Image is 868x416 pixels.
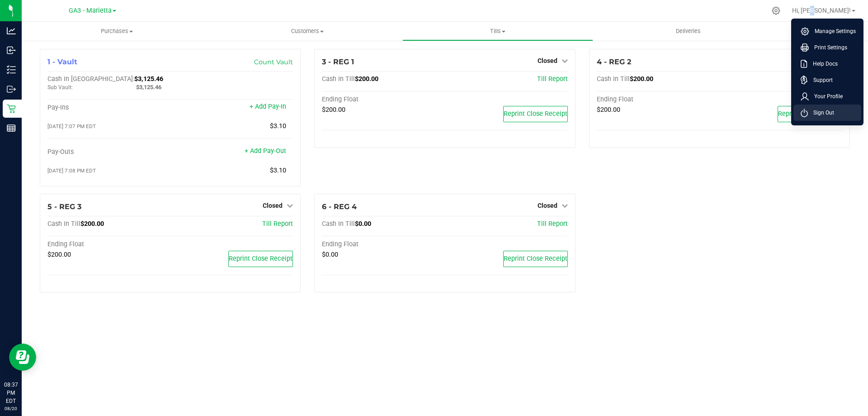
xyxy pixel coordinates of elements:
[597,75,630,83] span: Cash In Till
[22,22,212,41] a: Purchases
[7,65,16,74] inline-svg: Inventory
[47,240,170,249] div: Ending Float
[538,202,557,209] span: Closed
[809,43,847,52] span: Print Settings
[47,148,170,156] div: Pay-Outs
[355,220,371,228] span: $0.00
[47,220,80,228] span: Cash In Till
[793,105,861,121] li: Sign Out
[504,110,567,118] span: Reprint Close Receipt
[47,202,81,211] span: 5 - REG 3
[807,59,838,68] span: Help Docs
[322,57,354,66] span: 3 - REG 1
[4,405,18,412] p: 08/20
[503,106,568,122] button: Reprint Close Receipt
[597,106,620,114] span: $200.00
[47,251,71,258] span: $200.00
[593,22,783,41] a: Deliveries
[47,84,73,91] span: Sub Vault:
[47,123,96,129] span: [DATE] 7:07 PM EDT
[47,75,134,83] span: Cash In [GEOGRAPHIC_DATA]:
[263,202,283,209] span: Closed
[47,167,96,174] span: [DATE] 7:08 PM EDT
[229,255,292,263] span: Reprint Close Receipt
[69,7,112,14] span: GA3 - Marietta
[504,255,567,263] span: Reprint Close Receipt
[245,147,286,155] a: + Add Pay-Out
[270,167,286,174] span: $3.10
[270,122,286,130] span: $3.10
[322,202,357,211] span: 6 - REG 4
[7,85,16,94] inline-svg: Outbound
[664,27,713,35] span: Deliveries
[537,220,568,228] a: Till Report
[212,22,402,41] a: Customers
[801,76,858,85] a: Support
[322,75,355,83] span: Cash In Till
[47,57,77,66] span: 1 - Vault
[322,106,345,114] span: $200.00
[792,7,851,14] span: Hi, [PERSON_NAME]!
[134,75,163,83] span: $3,125.46
[770,6,782,15] div: Manage settings
[7,124,16,133] inline-svg: Reports
[228,251,293,267] button: Reprint Close Receipt
[4,381,18,405] p: 08:37 PM EDT
[808,76,833,85] span: Support
[597,57,631,66] span: 4 - REG 2
[503,251,568,267] button: Reprint Close Receipt
[778,106,842,122] button: Reprint Close Receipt
[403,27,592,35] span: Tills
[355,75,378,83] span: $200.00
[7,46,16,55] inline-svg: Inbound
[47,104,170,112] div: Pay-Ins
[538,57,557,64] span: Closed
[7,104,16,113] inline-svg: Retail
[630,75,653,83] span: $200.00
[9,344,36,371] iframe: Resource center
[778,110,842,118] span: Reprint Close Receipt
[809,27,856,36] span: Manage Settings
[402,22,593,41] a: Tills
[801,59,858,68] a: Help Docs
[808,108,834,117] span: Sign Out
[22,27,212,35] span: Purchases
[136,84,161,91] span: $3,125.46
[809,92,843,101] span: Your Profile
[322,220,355,228] span: Cash In Till
[322,240,445,249] div: Ending Float
[597,96,720,104] div: Ending Float
[322,96,445,104] div: Ending Float
[262,220,293,228] a: Till Report
[80,220,104,228] span: $200.00
[250,103,286,110] a: + Add Pay-In
[254,58,293,66] a: Count Vault
[212,27,402,35] span: Customers
[7,26,16,35] inline-svg: Analytics
[537,75,568,83] a: Till Report
[322,251,338,258] span: $0.00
